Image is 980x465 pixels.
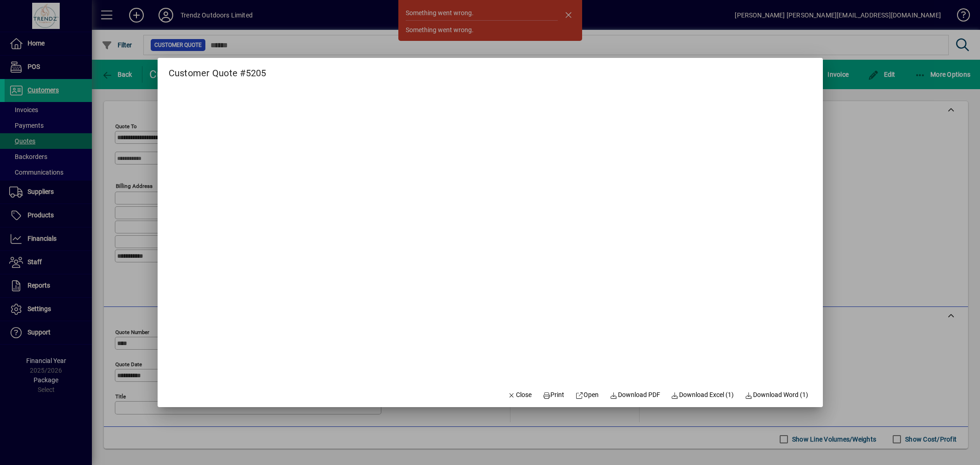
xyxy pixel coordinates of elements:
button: Download Excel (1) [668,387,738,403]
span: Download Word (1) [745,390,808,400]
a: Open [572,387,603,403]
a: Download PDF [606,387,664,403]
button: Download Word (1) [741,387,812,403]
button: Close [504,387,535,403]
span: Open [576,390,599,400]
button: Print [539,387,568,403]
span: Download Excel (1) [671,390,734,400]
span: Close [508,390,532,400]
span: Print [543,390,565,400]
h2: Customer Quote #5205 [158,58,278,80]
span: Download PDF [610,390,660,400]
